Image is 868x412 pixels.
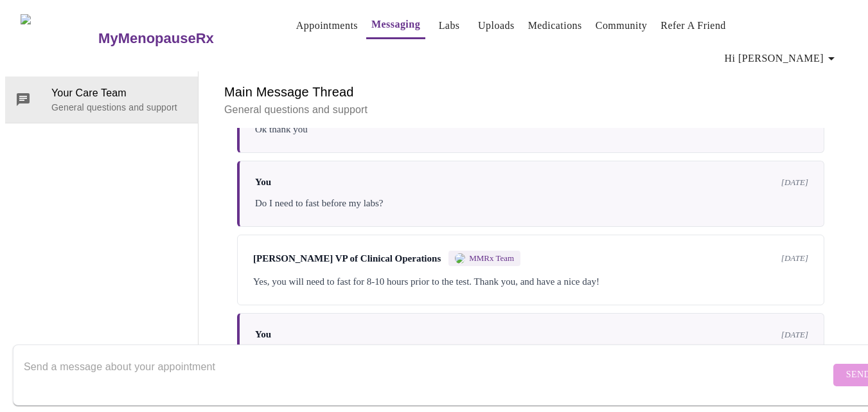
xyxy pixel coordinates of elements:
[255,329,271,340] span: You
[5,76,198,123] div: Your Care TeamGeneral questions and support
[478,17,515,35] a: Uploads
[781,177,808,188] span: [DATE]
[51,85,188,101] span: Your Care Team
[655,13,731,39] button: Refer a Friend
[296,17,358,35] a: Appointments
[781,253,808,264] span: [DATE]
[523,13,587,39] button: Medications
[660,17,726,35] a: Refer a Friend
[98,30,214,47] h3: MyMenopauseRx
[97,16,265,61] a: MyMenopauseRx
[255,195,808,211] div: Do I need to fast before my labs?
[291,13,363,39] button: Appointments
[439,17,460,35] a: Labs
[473,13,520,39] button: Uploads
[255,121,808,137] div: Ok thank you
[255,177,271,188] span: You
[781,330,808,340] span: [DATE]
[253,253,441,264] span: [PERSON_NAME] VP of Clinical Operations
[469,253,514,264] span: MMRx Team
[596,17,648,35] a: Community
[429,13,470,39] button: Labs
[455,253,465,264] img: MMRX
[366,12,425,39] button: Messaging
[24,354,830,395] textarea: Send a message about your appointment
[725,49,839,67] span: Hi [PERSON_NAME]
[528,17,582,35] a: Medications
[253,274,808,289] div: Yes, you will need to fast for 8-10 hours prior to the test. Thank you, and have a nice day!
[720,46,844,71] button: Hi [PERSON_NAME]
[371,15,420,33] a: Messaging
[224,82,837,102] h6: Main Message Thread
[51,101,188,114] p: General questions and support
[224,102,837,118] p: General questions and support
[21,14,97,62] img: MyMenopauseRx Logo
[590,13,653,39] button: Community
